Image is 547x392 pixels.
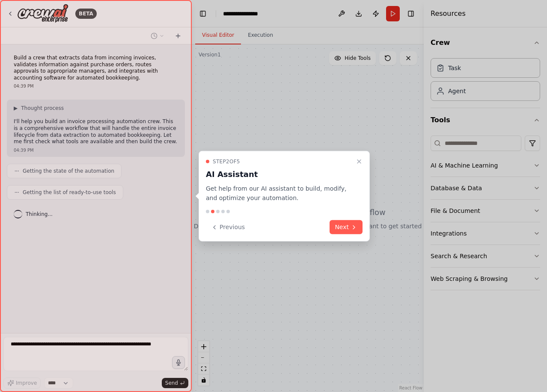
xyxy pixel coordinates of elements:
button: Previous [206,220,250,234]
p: Get help from our AI assistant to build, modify, and optimize your automation. [206,183,352,203]
button: Hide left sidebar [197,8,209,20]
h3: AI Assistant [206,168,352,180]
button: Next [330,220,363,234]
span: Step 2 of 5 [213,158,240,165]
button: Close walkthrough [354,156,364,166]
